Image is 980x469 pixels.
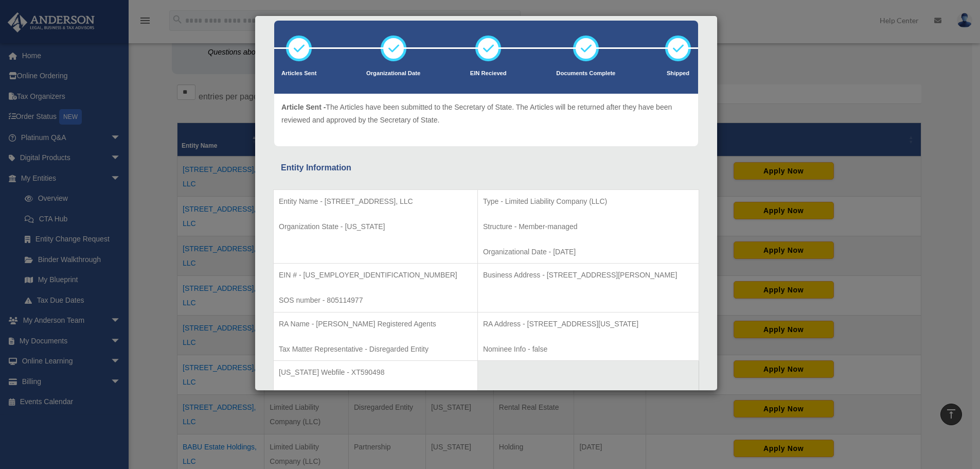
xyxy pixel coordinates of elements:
[483,343,693,356] p: Nominee Info - false
[281,101,691,126] p: The Articles have been submitted to the Secretary of State. The Articles will be returned after t...
[281,68,316,79] p: Articles Sent
[279,195,472,208] p: Entity Name - [STREET_ADDRESS], LLC
[281,103,326,111] span: Article Sent -
[483,220,693,233] p: Structure - Member-managed
[483,318,693,331] p: RA Address - [STREET_ADDRESS][US_STATE]
[279,269,472,282] p: EIN # - [US_EMPLOYER_IDENTIFICATION_NUMBER]
[470,68,507,79] p: EIN Recieved
[366,68,420,79] p: Organizational Date
[483,195,693,208] p: Type - Limited Liability Company (LLC)
[556,68,615,79] p: Documents Complete
[483,246,693,258] p: Organizational Date - [DATE]
[281,161,691,175] div: Entity Information
[279,318,472,331] p: RA Name - [PERSON_NAME] Registered Agents
[665,68,691,79] p: Shipped
[279,294,472,307] p: SOS number - 805114977
[279,343,472,356] p: Tax Matter Representative - Disregarded Entity
[279,366,472,379] p: [US_STATE] Webfile - XT590498
[483,269,693,282] p: Business Address - [STREET_ADDRESS][PERSON_NAME]
[279,220,472,233] p: Organization State - [US_STATE]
